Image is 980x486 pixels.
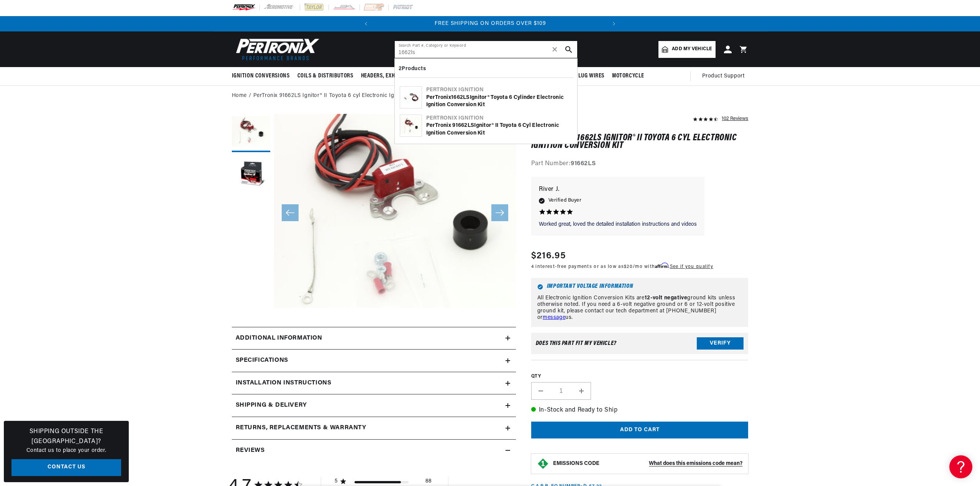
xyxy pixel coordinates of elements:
[435,21,546,26] span: FREE SHIPPING ON ORDERS OVER $109
[232,327,516,350] summary: Additional Information
[232,350,516,372] summary: Specifications
[426,86,572,94] div: Pertronix Ignition
[537,458,549,470] img: Emissions code
[537,284,742,290] h6: Important Voltage Information
[531,263,713,270] p: 4 interest-free payments or as low as /mo with .
[335,478,338,485] div: 5
[232,440,516,462] summary: Reviews
[11,447,121,455] p: Contact us to place your order.
[426,115,572,122] div: Pertronix Ignition
[253,92,448,100] a: PerTronix 91662LS Ignitor® II Toyota 6 cyl Electronic Ignition Conversion Kit
[670,264,713,269] a: See if you qualify - Learn more about Affirm Financing (opens in modal)
[697,337,744,350] button: Verify
[608,67,648,85] summary: Motorcycle
[554,67,608,85] summary: Spark Plug Wires
[702,72,745,80] span: Product Support
[491,204,508,221] button: Slide right
[531,422,749,439] button: Add to cart
[236,446,265,456] h2: Reviews
[400,90,422,105] img: PerTronix 1662LS Ignitor® Toyota 6 cylinder Electronic Ignition Conversion Kit
[537,295,742,321] p: All Electronic Ignition Conversion Kits are ground kits unless otherwise noted. If you need a 6-v...
[451,95,470,100] b: 1662LS
[560,41,577,58] button: search button
[426,94,572,109] div: PerTronix Ignitor® Toyota 6 cylinder Electronic Ignition Conversion Kit
[558,72,604,80] span: Spark Plug Wires
[672,46,712,53] span: Add my vehicle
[400,117,422,135] img: PerTronix 91662LS Ignitor® II Toyota 6 cyl Electronic Ignition Conversion Kit
[236,378,332,388] h2: Installation instructions
[399,66,426,72] b: 2 Products
[531,249,566,263] span: $216.95
[358,16,374,31] button: Translation missing: en.sections.announcements.previous_announcement
[232,36,320,62] img: Pertronix
[645,295,688,301] strong: 12-volt negative
[357,67,455,85] summary: Headers, Exhausts & Components
[232,417,516,439] summary: Returns, Replacements & Warranty
[232,114,516,312] media-gallery: Gallery Viewer
[722,114,748,123] div: 102 Reviews
[612,72,644,80] span: Motorcycle
[232,72,290,80] span: Ignition Conversions
[213,16,768,31] slideshow-component: Translation missing: en.sections.announcements.announcement_bar
[236,423,366,433] h2: Returns, Replacements & Warranty
[655,263,668,268] span: Affirm
[539,221,697,228] p: Worked great, loved the detailed installation instructions and videos
[232,114,270,152] button: Load image 1 in gallery view
[374,20,607,28] div: Announcement
[11,427,121,447] h3: Shipping Outside the [GEOGRAPHIC_DATA]?
[232,156,270,194] button: Load image 2 in gallery view
[539,184,697,195] p: River J.
[232,394,516,417] summary: Shipping & Delivery
[531,373,749,380] label: QTY
[374,20,607,28] div: 2 of 2
[395,41,577,58] input: Search Part #, Category or Keyword
[548,196,581,205] span: Verified Buyer
[553,460,743,467] button: EMISSIONS CODEWhat does this emissions code mean?
[658,41,715,58] a: Add my vehicle
[361,72,451,80] span: Headers, Exhausts & Components
[297,72,353,80] span: Coils & Distributors
[531,159,749,169] div: Part Number:
[232,372,516,394] summary: Installation instructions
[536,340,617,346] div: Does This part fit My vehicle?
[624,264,633,269] span: $20
[236,356,288,366] h2: Specifications
[606,16,622,31] button: Translation missing: en.sections.announcements.next_announcement
[571,161,596,167] strong: 91662LS
[236,333,322,343] h2: Additional Information
[236,401,307,410] h2: Shipping & Delivery
[702,67,749,85] summary: Product Support
[294,67,357,85] summary: Coils & Distributors
[456,123,474,128] b: 1662LS
[426,122,572,137] div: PerTronix 9 Ignitor® II Toyota 6 cyl Electronic Ignition Conversion Kit
[232,67,294,85] summary: Ignition Conversions
[232,92,749,100] nav: breadcrumbs
[531,134,749,150] h1: PerTronix 91662LS Ignitor® II Toyota 6 cyl Electronic Ignition Conversion Kit
[531,406,749,415] p: In-Stock and Ready to Ship
[232,92,247,100] a: Home
[282,204,299,221] button: Slide left
[649,461,742,466] strong: What does this emissions code mean?
[543,315,565,320] a: message
[553,461,599,466] strong: EMISSIONS CODE
[11,459,121,476] a: Contact Us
